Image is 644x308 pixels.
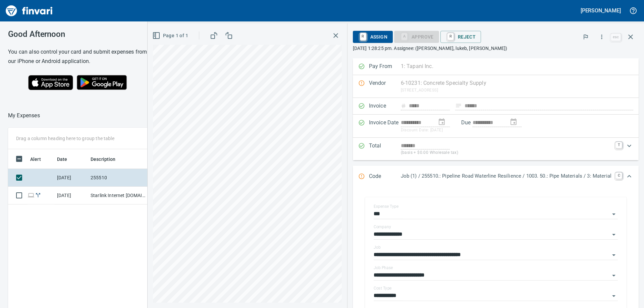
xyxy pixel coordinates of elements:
[358,31,387,43] span: Assign
[30,155,50,163] span: Alert
[353,31,393,43] button: RAssign
[28,193,35,197] span: Online transaction
[54,169,88,187] td: [DATE]
[73,71,131,94] img: Get it on Google Play
[401,149,611,156] p: (basis + $0.00 Wholesale tax)
[35,193,42,197] span: Split transaction
[615,172,622,179] a: C
[353,45,639,52] p: [DATE] 1:28:25 pm. Assignee: ([PERSON_NAME], lukeb, [PERSON_NAME])
[594,29,609,44] button: More
[374,204,398,208] label: Expense Type
[374,225,391,229] label: Company
[57,155,76,163] span: Date
[579,5,623,16] button: [PERSON_NAME]
[440,31,481,43] button: RReject
[446,31,476,43] span: Reject
[615,142,622,148] a: T
[609,230,619,239] button: Open
[609,250,619,260] button: Open
[374,245,381,249] label: Job
[609,209,619,219] button: Open
[374,266,393,270] label: Job Phase
[4,3,54,19] img: Finvari
[374,286,392,290] label: Cost Type
[8,29,151,39] h3: Good Afternoon
[609,29,639,45] span: Close invoice
[54,187,88,204] td: [DATE]
[28,75,73,90] img: Download on the App Store
[401,172,611,180] p: Job (1) / 255510.: Pipeline Road Waterline Resilience / 1003. 50.: Pipe Materials / 3: Material
[8,47,151,66] h6: You can also control your card and submit expenses from our iPhone or Android application.
[447,33,454,40] a: R
[8,112,40,120] nav: breadcrumb
[609,291,619,301] button: Open
[578,29,593,44] button: Flag
[16,135,114,142] p: Drag a column heading here to group the table
[369,172,401,181] p: Code
[151,29,191,42] button: Page 1 of 1
[91,155,116,163] span: Description
[609,271,619,280] button: Open
[88,169,148,187] td: 255510
[154,32,188,40] span: Page 1 of 1
[369,142,401,156] p: Total
[91,155,124,163] span: Description
[88,187,148,204] td: Starlink Internet [DOMAIN_NAME] CA - Pipeline
[394,34,439,39] div: nf
[353,166,639,188] div: Expand
[57,155,67,163] span: Date
[581,7,621,14] h5: [PERSON_NAME]
[611,34,621,41] a: esc
[30,155,41,163] span: Alert
[360,33,366,40] a: R
[353,138,639,160] div: Expand
[8,112,40,120] p: My Expenses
